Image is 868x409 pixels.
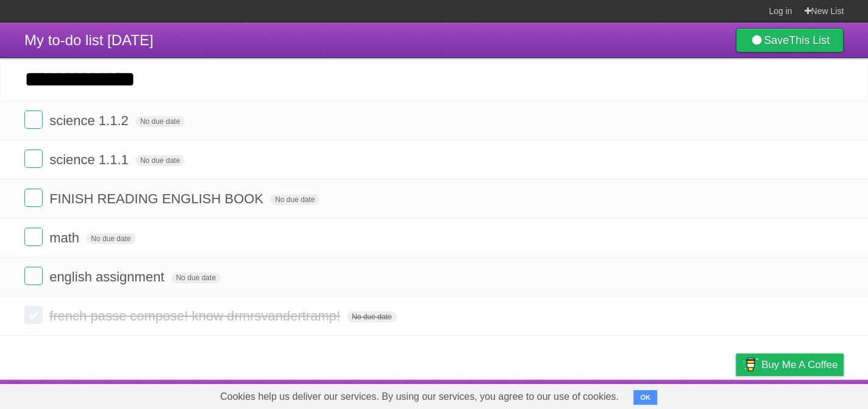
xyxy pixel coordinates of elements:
span: My to-do list [DATE] [24,32,154,48]
label: Done [24,110,43,129]
a: About [574,383,599,406]
a: Suggest a feature [767,383,844,406]
a: Privacy [720,383,752,406]
a: Terms [678,383,705,406]
span: No due date [135,116,185,127]
span: science 1.1.1 [49,152,132,167]
button: OK [633,390,657,405]
span: math [49,230,82,245]
span: FINISH READING ENGLISH BOOK [49,191,266,206]
span: english assignment [49,269,167,284]
span: No due date [86,233,135,244]
label: Done [24,228,43,246]
label: Done [24,267,43,285]
a: Buy me a coffee [736,353,844,376]
label: Done [24,306,43,324]
span: No due date [270,194,319,205]
span: Cookies help us deliver our services. By using our services, you agree to our use of cookies. [208,385,631,409]
label: Done [24,189,43,207]
a: SaveThis List [736,28,844,52]
span: french passe compose! know drmrsvandertramp! [49,308,343,324]
label: Done [24,150,43,168]
img: Buy me a coffee [742,354,758,375]
span: No due date [347,311,396,322]
span: No due date [135,155,185,166]
span: No due date [171,272,221,283]
span: Buy me a coffee [761,354,838,375]
b: This List [789,34,830,46]
a: Developers [614,383,663,406]
span: science 1.1.2 [49,113,132,128]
